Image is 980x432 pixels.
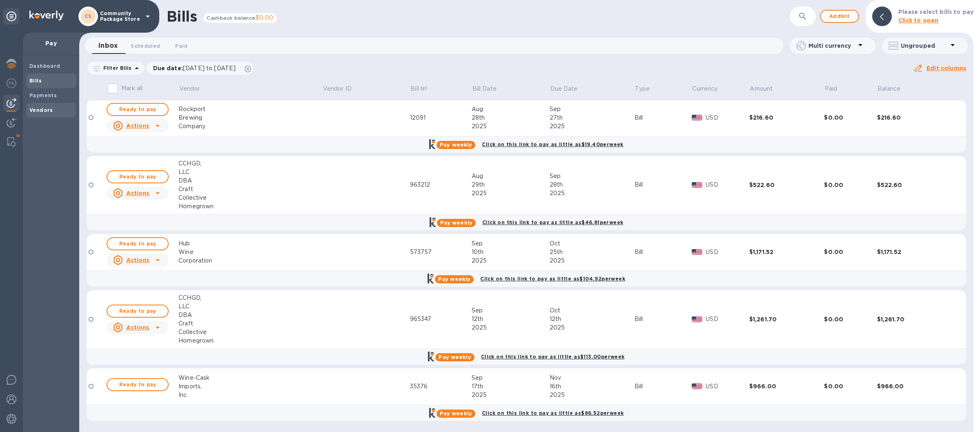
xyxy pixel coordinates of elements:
span: Inbox [98,40,118,51]
div: $522.60 [877,181,952,189]
h1: Bills [167,8,197,25]
div: $216.60 [877,114,952,122]
u: Edit columns [927,65,966,71]
p: Balance [878,85,900,93]
button: Ready to pay [107,170,169,183]
span: Scheduled [131,42,160,50]
b: Please select bills to pay [898,9,973,15]
div: Oct [550,239,635,248]
div: $1,261.70 [877,315,952,323]
img: Logo [29,11,64,20]
div: 28th [472,114,550,122]
div: Aug [472,105,550,114]
div: 2025 [550,122,635,131]
p: Multi currency [808,42,855,50]
p: Due date : [153,64,240,72]
div: Homegrown [178,202,322,211]
span: $0.00 [256,14,274,21]
p: Bill Date [472,85,497,93]
p: Vendor ID [323,85,352,93]
div: 2025 [472,189,550,198]
div: Company [178,122,322,131]
b: Pay weekly [438,276,470,282]
div: 28th [550,180,635,189]
u: Actions [126,324,149,331]
b: Dashboard [29,63,60,69]
span: Bill № [410,85,438,93]
div: Imports, [178,382,322,391]
div: 17th [472,382,550,391]
span: Paid [825,85,848,93]
div: 29th [472,180,550,189]
img: Foreign exchange [7,78,16,88]
div: $1,261.70 [749,315,824,323]
div: 12th [550,315,635,323]
p: Mark all [121,84,143,93]
div: CCHGD, [178,294,322,302]
div: $216.60 [749,114,824,122]
div: 2025 [550,189,635,198]
span: Ready to pay [114,239,161,249]
div: $1,171.52 [877,248,952,256]
img: USD [692,249,703,255]
u: Actions [126,122,149,129]
div: DBA [178,176,322,185]
b: Pay weekly [439,354,471,360]
div: $0.00 [824,181,877,189]
img: USD [692,383,703,389]
div: 2025 [550,323,635,332]
div: Bill [635,382,692,391]
p: Vendor [179,85,200,93]
div: Craft [178,319,322,328]
span: Vendor [179,85,211,93]
img: USD [692,115,703,120]
div: 12th [472,315,550,323]
span: Type [635,85,660,93]
b: Click on this link to pay as little as $113.00 per week [481,354,625,360]
div: Bill [635,248,692,256]
p: USD [706,248,749,256]
div: Brewing [178,114,322,122]
u: Actions [126,257,149,263]
b: CS [85,13,92,19]
b: Payments [29,92,57,98]
span: Cashback balance [207,15,255,21]
div: Sep [472,374,550,382]
div: 2025 [472,323,550,332]
b: Click on this link to pay as little as $19.40 per week [482,141,623,147]
u: Actions [126,190,149,196]
div: 963212 [410,180,472,189]
div: Craft [178,185,322,194]
span: Paid [175,42,187,50]
div: Collective [178,194,322,202]
span: Amount [750,85,783,93]
div: $1,171.52 [749,248,824,256]
div: Wine [178,248,322,256]
span: Ready to pay [114,172,161,182]
b: Click on this link to pay as little as $104.92 per week [480,276,625,282]
b: Vendors [29,107,53,113]
div: $0.00 [824,382,877,390]
button: Ready to pay [107,378,169,391]
button: Addbill [820,10,859,23]
p: USD [706,382,749,391]
button: Ready to pay [107,305,169,318]
div: $0.00 [824,315,877,323]
div: $0.00 [824,114,877,122]
p: USD [706,315,749,323]
div: Sep [472,239,550,248]
div: 25th [550,248,635,256]
p: USD [706,180,749,189]
span: Ready to pay [114,105,161,114]
div: 10th [472,248,550,256]
div: Hub [178,239,322,248]
p: Pay [29,39,73,47]
div: 573757 [410,248,472,256]
p: Amount [750,85,773,93]
p: Type [635,85,650,93]
p: Paid [825,85,837,93]
div: $0.00 [824,248,877,256]
div: Rockport [178,105,322,114]
div: CCHGD, [178,159,322,168]
div: 12091 [410,114,472,122]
